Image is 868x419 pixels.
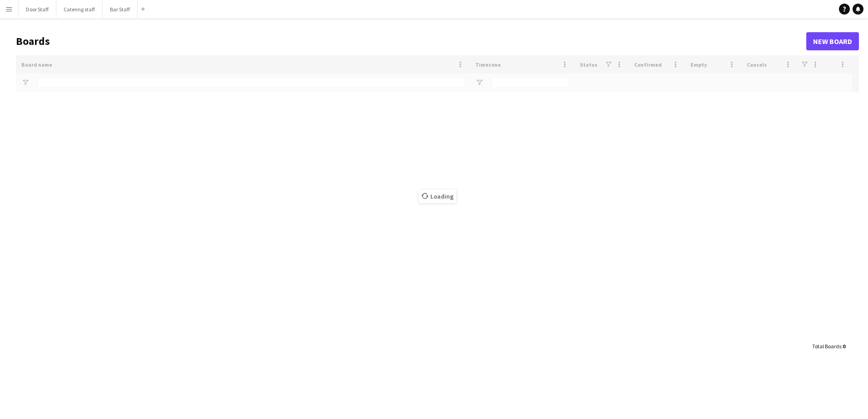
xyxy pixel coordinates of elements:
[16,34,806,48] h1: Boards
[19,0,56,18] button: Door Staff
[843,343,845,350] span: 0
[56,0,103,18] button: Catering staff
[419,190,456,203] span: Loading
[812,343,841,350] span: Total Boards
[806,32,859,50] a: New Board
[812,337,845,355] div: :
[103,0,138,18] button: Bar Staff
